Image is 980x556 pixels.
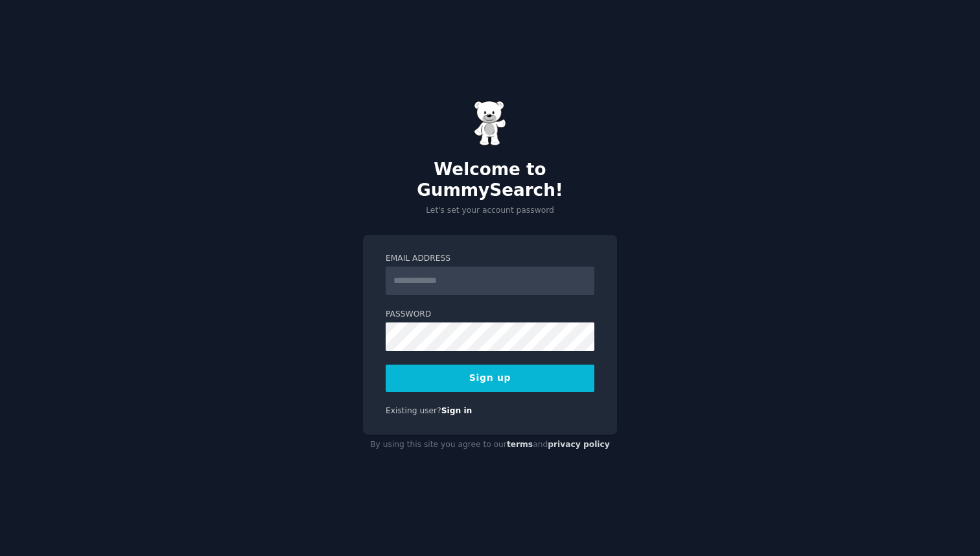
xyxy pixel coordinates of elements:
[507,440,533,449] a: terms
[386,365,594,392] button: Sign up
[363,205,617,217] p: Let's set your account password
[474,101,506,146] img: Gummy Bear
[363,435,617,455] div: By using this site you agree to our and
[363,160,617,200] h2: Welcome to GummySearch!
[441,406,472,415] a: Sign in
[386,406,441,415] span: Existing user?
[386,253,594,265] label: Email Address
[548,440,610,449] a: privacy policy
[386,309,594,320] label: Password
